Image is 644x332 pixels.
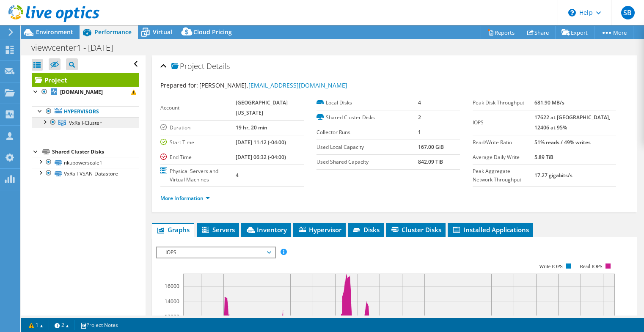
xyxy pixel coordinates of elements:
[160,153,236,162] label: End Time
[481,26,521,39] a: Reports
[418,129,421,136] b: 1
[156,225,190,234] span: Graphs
[23,320,49,330] a: 1
[165,283,179,290] text: 16000
[316,128,418,137] label: Collector Runs
[236,172,239,179] b: 4
[160,167,236,184] label: Physical Servers and Virtual Machines
[418,143,444,151] b: 167.00 GiB
[473,99,534,107] label: Peak Disk Throughput
[297,225,341,234] span: Hypervisor
[160,81,198,89] label: Prepared for:
[534,114,610,131] b: 17622 at [GEOGRAPHIC_DATA], 12406 at 95%
[473,138,534,147] label: Read/Write Ratio
[418,99,421,106] b: 4
[390,225,441,234] span: Cluster Disks
[418,158,443,165] b: 842.09 TiB
[32,106,139,117] a: Hypervisors
[69,119,102,126] span: VxRail-Cluster
[32,87,139,98] a: [DOMAIN_NAME]
[594,26,633,39] a: More
[160,195,210,202] a: More Information
[473,118,534,127] label: IOPS
[568,9,576,16] svg: \n
[161,247,270,258] span: IOPS
[171,62,204,71] span: Project
[165,298,179,305] text: 14000
[32,157,139,168] a: nkupowerscale1
[49,320,75,330] a: 2
[206,61,230,71] span: Details
[534,172,572,179] b: 17.27 gigabits/s
[316,113,418,122] label: Shared Cluster Disks
[28,43,126,52] h1: viewvcenter1 - [DATE]
[201,225,235,234] span: Servers
[74,320,124,330] a: Project Notes
[160,104,236,112] label: Account
[621,6,635,19] span: SB
[473,153,534,162] label: Average Daily Write
[165,313,179,320] text: 12000
[248,81,347,89] a: [EMAIL_ADDRESS][DOMAIN_NAME]
[60,88,103,96] b: [DOMAIN_NAME]
[473,167,534,184] label: Peak Aggregate Network Throughput
[236,124,267,131] b: 19 hr, 20 min
[316,143,418,151] label: Used Local Capacity
[580,263,603,269] text: Read IOPS
[316,158,418,166] label: Used Shared Capacity
[534,154,553,161] b: 5.89 TiB
[418,114,421,121] b: 2
[555,26,594,39] a: Export
[199,81,347,89] span: [PERSON_NAME],
[52,147,139,157] div: Shared Cluster Disks
[534,139,591,146] b: 51% reads / 49% writes
[521,26,556,39] a: Share
[534,99,564,106] b: 681.90 MB/s
[160,123,236,132] label: Duration
[193,28,232,36] span: Cloud Pricing
[236,154,286,161] b: [DATE] 06:32 (-04:00)
[32,73,139,87] a: Project
[32,117,139,128] a: VxRail-Cluster
[352,225,380,234] span: Disks
[153,28,172,36] span: Virtual
[539,263,563,269] text: Write IOPS
[36,28,73,36] span: Environment
[236,139,286,146] b: [DATE] 11:12 (-04:00)
[94,28,132,36] span: Performance
[236,99,288,116] b: [GEOGRAPHIC_DATA][US_STATE]
[245,225,287,234] span: Inventory
[316,99,418,107] label: Local Disks
[452,225,529,234] span: Installed Applications
[32,168,139,179] a: VxRail-VSAN-Datastore
[160,138,236,147] label: Start Time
